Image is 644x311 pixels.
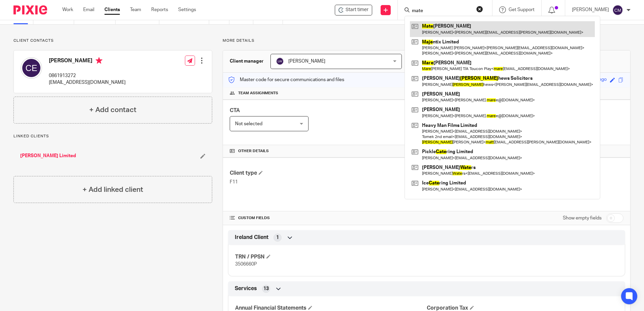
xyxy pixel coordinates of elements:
[13,5,47,14] img: Pixie
[509,7,535,12] span: Get Support
[335,5,372,15] div: Caroline Elliott
[563,215,602,221] label: Show empty fields
[238,148,269,154] span: Other details
[13,38,212,43] p: Client contacts
[276,57,284,65] img: svg%3E
[235,253,426,261] h4: TRN / PPSN
[572,6,609,13] p: [PERSON_NAME]
[21,57,42,79] img: svg%3E
[230,58,264,65] h3: Client manager
[62,6,73,13] a: Work
[13,134,212,139] p: Linked clients
[49,79,126,86] p: [EMAIL_ADDRESS][DOMAIN_NAME]
[230,215,426,221] h4: CUSTOM FIELDS
[49,57,126,66] h4: [PERSON_NAME]
[235,285,257,292] span: Services
[151,6,168,13] a: Reports
[263,285,269,292] span: 13
[476,6,483,12] button: Clear
[411,8,472,14] input: Search
[178,6,196,13] a: Settings
[228,76,344,83] p: Master code for secure communications and files
[612,5,623,15] img: svg%3E
[96,57,102,64] i: Primary
[83,6,94,13] a: Email
[83,184,143,195] h4: + Add linked client
[238,91,278,96] span: Team assignments
[235,122,262,126] span: Not selected
[130,6,141,13] a: Team
[288,59,325,64] span: [PERSON_NAME]
[104,6,120,13] a: Clients
[230,170,426,177] h4: Client type
[276,234,279,241] span: 1
[235,262,257,267] span: 3506660P
[235,234,268,241] span: Ireland Client
[230,108,240,113] span: CTA
[89,105,136,115] h4: + Add contact
[223,38,631,43] p: More details
[230,179,426,185] p: F11
[49,72,126,79] p: 0861913272
[20,152,76,159] a: [PERSON_NAME] Limited
[346,6,368,13] span: Start timer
